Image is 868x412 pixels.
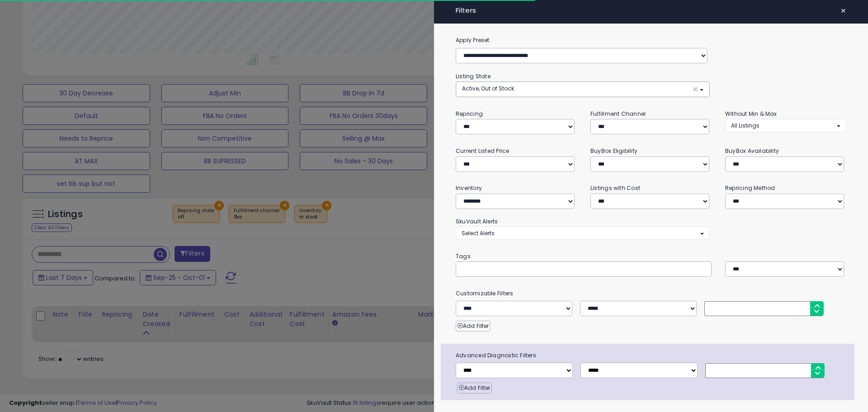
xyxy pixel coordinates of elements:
[462,229,495,237] span: Select Alerts
[840,5,846,17] span: ×
[456,184,482,192] small: Inventory
[449,35,853,45] label: Apply Preset:
[725,147,779,155] small: BuyBox Availability
[725,119,846,132] button: All Listings
[462,85,514,92] span: Active, Out of Stock
[837,5,850,17] button: ×
[590,110,646,118] small: Fulfillment Channel
[692,85,698,94] span: ×
[456,110,483,118] small: Repricing
[731,122,759,129] span: All Listings
[449,289,853,298] small: Customizable Filters
[725,184,775,192] small: Repricing Method
[456,321,491,331] button: Add Filter
[449,251,853,261] small: Tags
[590,147,637,155] small: BuyBox Eligibility
[456,218,498,225] small: SkuVault Alerts
[456,227,710,240] button: Select Alerts
[456,72,491,80] small: Listing State
[449,350,854,360] span: Advanced Diagnostic Filters
[456,7,846,14] h4: Filters
[725,110,777,118] small: Without Min & Max
[456,82,709,97] button: Active, Out of Stock ×
[456,147,509,155] small: Current Listed Price
[590,184,640,192] small: Listings with Cost
[457,383,492,393] button: Add Filter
